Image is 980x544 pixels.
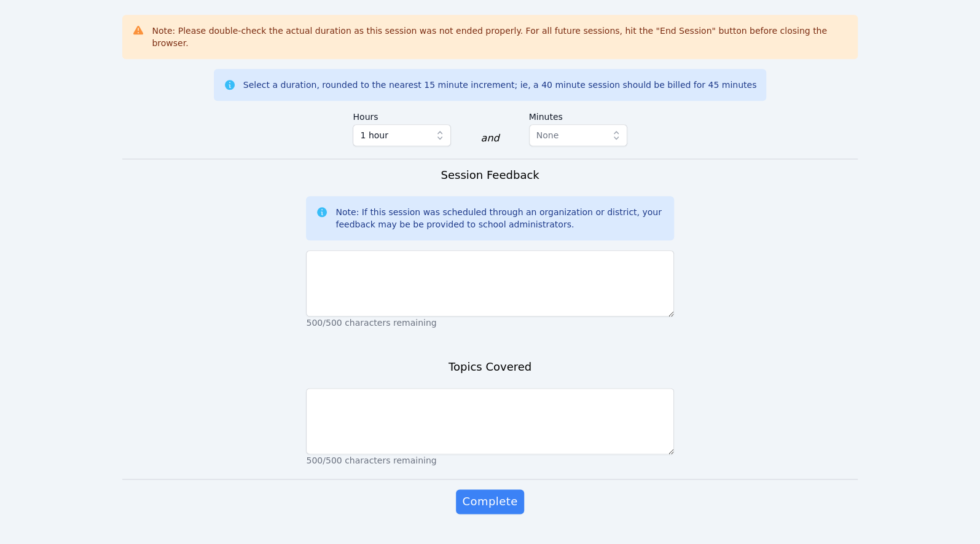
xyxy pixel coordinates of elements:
[529,106,627,124] label: Minutes
[456,489,523,514] button: Complete
[306,454,673,467] p: 500/500 characters remaining
[529,124,627,146] button: None
[353,124,451,146] button: 1 hour
[152,25,847,49] div: Note: Please double-check the actual duration as this session was not ended properly. For all fut...
[360,128,388,143] span: 1 hour
[306,317,673,329] p: 500/500 characters remaining
[536,130,559,140] span: None
[353,106,451,124] label: Hours
[243,79,756,91] div: Select a duration, rounded to the nearest 15 minute increment; ie, a 40 minute session should be ...
[449,358,531,376] h3: Topics Covered
[462,493,517,510] span: Complete
[335,206,664,231] div: Note: If this session was scheduled through an organization or district, your feedback may be be ...
[480,131,499,146] div: and
[441,167,539,184] h3: Session Feedback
